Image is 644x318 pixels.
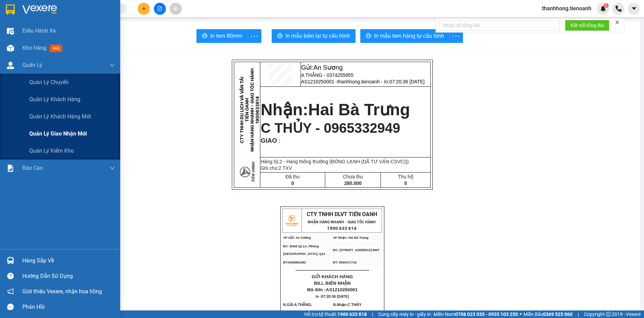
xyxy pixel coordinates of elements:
span: VP Gửi: An Sương [283,236,311,239]
span: down [110,62,115,68]
span: ---------------------------------------------- [295,267,369,273]
span: thanhhong.tienoanh - In: [337,79,425,84]
span: Hai Bà Trưng [308,101,410,119]
span: Cung cấp máy in - giấy in: [378,310,432,318]
span: aim [173,6,178,11]
div: Phản hồi [22,302,115,312]
button: printerIn mẫu biên lai tự cấu hình [272,29,355,43]
strong: 1900 633 614 [327,226,357,231]
img: logo-vxr [6,4,15,15]
img: logo [283,212,300,229]
span: AS1210250001 - [301,79,425,84]
span: Kết nối tổng đài [570,22,604,29]
span: GỬI KHÁCH HÀNG [312,274,353,279]
span: Miền Nam [433,310,518,318]
button: file-add [154,3,166,15]
span: Hàng:SL [261,159,409,164]
span: more [248,32,261,40]
span: printer [202,33,207,39]
span: : [277,138,281,144]
span: Báo cáo [22,164,43,172]
span: down [110,165,115,171]
span: Quản lý khách hàng mới [29,112,91,121]
span: In mẫu tem hàng tự cấu hình [374,32,444,40]
span: Gửi: [301,64,343,71]
span: Kho hàng [22,45,46,51]
img: icon-new-feature [600,5,606,12]
span: Quản lý khách hàng [29,95,80,104]
span: An Sương [314,64,343,71]
sup: 3 [604,3,609,8]
div: Hướng dẫn sử dụng [22,271,115,281]
span: Quản lý kiểm kho [29,146,74,155]
span: ĐT: 0935371718 [333,261,357,264]
span: 07:20:36 [DATE] [321,294,349,298]
button: printerIn tem 80mm [196,29,248,43]
span: 07:20:36 [DATE] [44,32,84,38]
span: 0965332949. CCCD : [334,310,369,314]
span: N.Nhận: [333,303,370,314]
span: 0 [291,180,294,186]
span: 2 - Hàng thông thường (ĐÔNG LẠNH (DÃ TƯ VẤN CSVC))) [279,159,409,164]
span: file-add [157,6,162,11]
span: 07:20:36 [DATE] [389,79,425,84]
span: ĐC: B459 QL1A, PĐông [GEOGRAPHIC_DATA], Q12 [283,245,325,256]
span: Mã đơn : [307,287,358,292]
span: BILL BIÊN NHẬN [314,281,351,286]
span: thanhhong.tienoanh [536,4,597,13]
span: message [7,304,14,310]
img: warehouse-icon [7,257,14,264]
span: CCCD: [305,310,317,314]
span: caret-down [631,5,637,12]
span: ĐT:0935881992 [283,261,306,264]
strong: 1900 633 818 [337,311,367,317]
img: solution-icon [7,165,14,172]
span: Miền Bắc [523,310,573,318]
strong: NHẬN HÀNG NHANH - GIAO TỐC HÀNH [308,220,376,224]
span: AS1210250001 [326,287,358,292]
span: Đã thu [285,174,300,179]
span: 0374255955. [283,310,317,314]
img: warehouse-icon [7,45,14,52]
span: In mẫu biên lai tự cấu hình [285,32,350,40]
span: N.Gửi: [283,303,317,314]
span: A THẮNG - 0374255955 [301,72,353,78]
span: notification [7,288,14,295]
span: In tem 80mm [210,32,242,40]
span: more [450,32,463,40]
span: Giới thiệu Vexere, nhận hoa hồng [22,287,102,296]
span: close [615,20,620,25]
img: warehouse-icon [7,62,14,69]
span: Quản lý chuyến [29,78,69,86]
span: thanhhong.tienoanh - In: [38,26,90,38]
strong: 0369 525 060 [543,311,573,317]
span: printer [277,33,283,39]
div: Hàng sắp về [22,256,115,266]
span: | [372,310,373,318]
span: 0 [404,180,407,186]
span: GIAO [261,137,277,144]
button: plus [138,3,150,15]
span: 2 TXV [279,165,292,171]
button: more [449,29,463,43]
span: question-circle [7,273,14,279]
img: warehouse-icon [7,27,14,35]
span: ⚪️ [520,313,522,316]
span: In : [316,294,349,298]
span: Chưa thu [343,174,363,179]
span: CTY TNHH DLVT TIẾN OANH [307,211,377,217]
span: Gửi: [38,4,79,11]
span: Ghi chú: [261,165,292,171]
span: Hỗ trợ kỹ thuật: [304,310,367,318]
span: Điều hành xe [22,26,56,35]
strong: Nhận: [14,42,87,80]
button: Kết nối tổng đài [565,20,609,31]
span: An Sương [50,4,79,11]
span: | [578,310,579,318]
span: Quản lý giao nhận mới [29,129,87,138]
span: printer [366,33,371,39]
button: printerIn mẫu tem hàng tự cấu hình [360,29,450,43]
button: aim [170,3,182,15]
span: copyright [606,312,611,317]
span: Thu hộ [398,174,414,179]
